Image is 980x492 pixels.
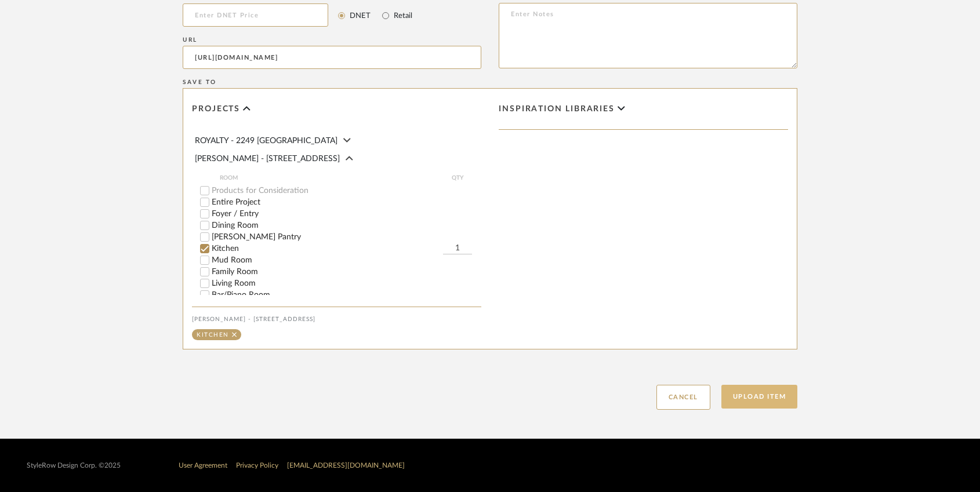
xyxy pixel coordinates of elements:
[27,461,121,470] div: StyleRow Design Corp. ©2025
[443,173,472,183] span: QTY
[183,37,481,43] div: URL
[212,245,443,253] label: Kitchen
[287,462,405,469] a: [EMAIL_ADDRESS][DOMAIN_NAME]
[212,198,481,206] label: Entire Project
[499,104,615,114] span: Inspiration libraries
[183,3,328,27] input: Enter DNET Price
[212,221,481,229] label: Dining Room
[212,291,481,299] label: Bar/Piano Room
[236,462,278,469] a: Privacy Policy
[656,385,710,410] button: Cancel
[349,9,371,22] label: DNET
[192,104,240,114] span: Projects
[197,332,229,338] div: Kitchen
[192,316,481,323] div: [PERSON_NAME] - [STREET_ADDRESS]
[195,155,340,163] span: [PERSON_NAME] - [STREET_ADDRESS]
[179,462,227,469] a: User Agreement
[721,385,798,409] button: Upload Item
[212,268,481,276] label: Family Room
[220,173,443,183] span: ROOM
[338,3,412,27] mat-radio-group: Select price type
[183,46,481,69] input: Enter URL
[212,233,481,241] label: [PERSON_NAME] Pantry
[212,279,481,287] label: Living Room
[183,79,797,86] div: Save To
[195,137,337,145] span: ROYALTY - 2249 [GEOGRAPHIC_DATA]
[393,9,412,22] label: Retail
[212,256,481,264] label: Mud Room
[212,210,481,218] label: Foyer / Entry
